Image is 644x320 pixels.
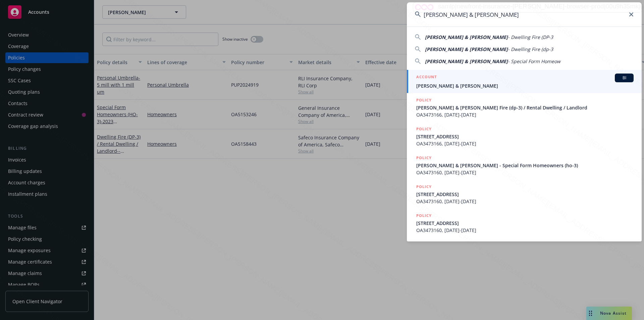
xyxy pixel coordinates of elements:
[416,74,437,82] h5: ACCOUNT
[508,46,553,52] span: - Dwelling Fire (dp-3
[407,209,642,237] a: POLICY[STREET_ADDRESS]OA3473160, [DATE]-[DATE]
[407,70,642,93] a: ACCOUNTBI[PERSON_NAME] & [PERSON_NAME]
[407,122,642,151] a: POLICY[STREET_ADDRESS]OA3473166, [DATE]-[DATE]
[425,46,508,52] span: [PERSON_NAME] & [PERSON_NAME]
[416,111,634,118] span: OA3473166, [DATE]-[DATE]
[416,191,634,198] span: [STREET_ADDRESS]
[416,82,634,89] span: [PERSON_NAME] & [PERSON_NAME]
[508,34,553,40] span: - Dwelling Fire (DP-3
[425,34,508,40] span: [PERSON_NAME] & [PERSON_NAME]
[407,180,642,209] a: POLICY[STREET_ADDRESS]OA3473160, [DATE]-[DATE]
[416,227,634,234] span: OA3473160, [DATE]-[DATE]
[416,104,634,111] span: [PERSON_NAME] & [PERSON_NAME] Fire (dp-3) / Rental Dwelling / Landlord
[416,154,432,161] h5: POLICY
[416,183,432,190] h5: POLICY
[416,220,634,227] span: [STREET_ADDRESS]
[508,58,560,64] span: - Special Form Homeow
[416,133,634,140] span: [STREET_ADDRESS]
[425,58,508,64] span: [PERSON_NAME] & [PERSON_NAME]
[416,126,432,132] h5: POLICY
[618,75,631,81] span: BI
[416,198,634,205] span: OA3473160, [DATE]-[DATE]
[407,151,642,180] a: POLICY[PERSON_NAME] & [PERSON_NAME] - Special Form Homeowners (ho-3)OA3473160, [DATE]-[DATE]
[416,169,634,176] span: OA3473160, [DATE]-[DATE]
[416,97,432,103] h5: POLICY
[416,212,432,219] h5: POLICY
[416,140,634,147] span: OA3473166, [DATE]-[DATE]
[407,93,642,122] a: POLICY[PERSON_NAME] & [PERSON_NAME] Fire (dp-3) / Rental Dwelling / LandlordOA3473166, [DATE]-[DATE]
[407,2,642,27] input: Search...
[416,162,634,169] span: [PERSON_NAME] & [PERSON_NAME] - Special Form Homeowners (ho-3)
